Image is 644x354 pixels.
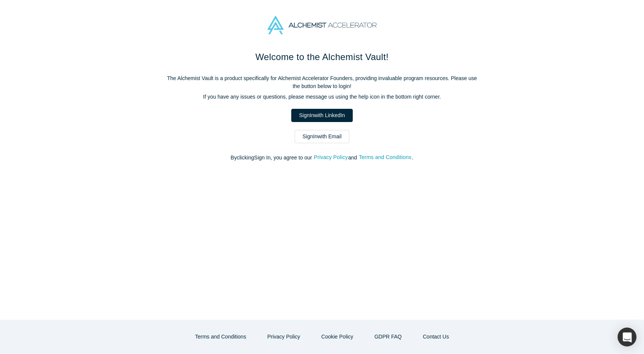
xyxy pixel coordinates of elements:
p: The Alchemist Vault is a product specifically for Alchemist Accelerator Founders, providing inval... [164,74,481,90]
button: Terms and Conditions [187,330,254,343]
h1: Welcome to the Alchemist Vault! [164,50,481,64]
button: Cookie Policy [314,330,361,343]
p: If you have any issues or questions, please message us using the help icon in the bottom right co... [164,93,481,101]
button: Privacy Policy [314,153,348,162]
p: By clicking Sign In , you agree to our and . [164,154,481,162]
button: Contact Us [415,330,457,343]
button: Terms and Conditions [358,153,412,162]
a: SignInwith Email [295,130,350,143]
img: Alchemist Accelerator Logo [267,16,376,34]
button: Privacy Policy [259,330,308,343]
a: GDPR FAQ [366,330,409,343]
a: SignInwith LinkedIn [291,109,353,122]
